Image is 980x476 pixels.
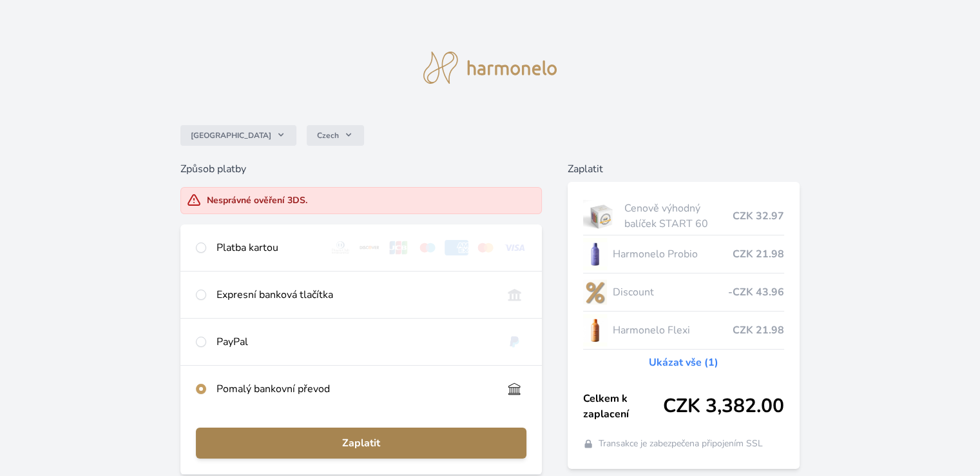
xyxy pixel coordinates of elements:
[387,240,410,255] img: jcb.svg
[180,161,541,177] h6: Způsob platby
[583,200,620,232] img: start.jpg
[423,52,557,84] img: logo.svg
[416,240,439,255] img: maestro.svg
[216,381,492,397] div: Pomalý bankovní převod
[728,284,784,300] span: -CZK 43.96
[503,381,526,397] img: bankTransfer_IBAN.svg
[612,322,732,338] span: Harmonelo Flexi
[612,246,732,262] span: Harmonelo Probio
[568,161,800,177] h6: Zaplatit
[503,240,526,255] img: visa.svg
[216,334,492,350] div: PayPal
[583,238,608,270] img: CLEAN_PROBIO_se_stinem_x-lo.jpg
[191,130,271,141] span: [GEOGRAPHIC_DATA]
[583,391,663,422] span: Celkem k zaplacení
[649,355,718,370] a: Ukázat vše (1)
[207,194,307,207] div: Nesprávné ověření 3DS.
[503,287,526,302] img: onlineBanking_CZ.svg
[329,240,352,255] img: diners.svg
[180,125,296,146] button: [GEOGRAPHIC_DATA]
[216,240,318,255] div: Platba kartou
[307,125,364,146] button: Czech
[733,246,784,262] span: CZK 21.98
[317,130,339,141] span: Czech
[196,428,526,459] button: Zaplatit
[503,334,526,350] img: paypal.svg
[358,240,381,255] img: discover.svg
[206,435,515,451] span: Zaplatit
[474,240,497,255] img: mc.svg
[583,276,608,308] img: discount-lo.png
[612,284,727,300] span: Discount
[624,201,732,232] span: Cenově výhodný balíček START 60
[663,395,784,418] span: CZK 3,382.00
[445,240,468,255] img: amex.svg
[733,322,784,338] span: CZK 21.98
[216,287,492,302] div: Expresní banková tlačítka
[733,208,784,224] span: CZK 32.97
[599,437,763,450] span: Transakce je zabezpečena připojením SSL
[583,314,608,346] img: CLEAN_FLEXI_se_stinem_x-hi_(1)-lo.jpg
